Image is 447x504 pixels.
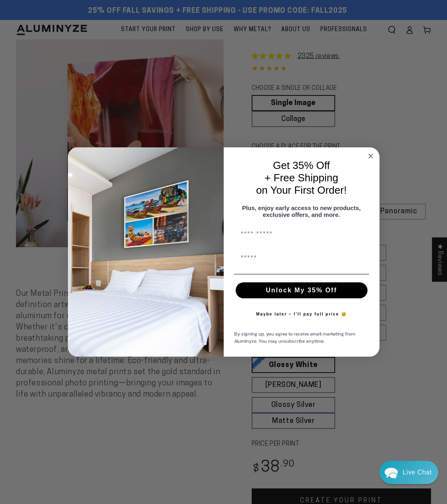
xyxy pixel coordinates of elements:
[366,151,375,161] button: Close dialog
[252,306,351,322] button: Maybe later – I’ll pay full price 😅
[403,461,432,484] div: Contact Us Directly
[379,461,438,484] div: Chat widget toggle
[273,159,330,171] span: Get 35% Off
[256,184,347,196] span: on Your First Order!
[264,172,338,184] span: + Free Shipping
[234,330,355,345] span: By signing up, you agree to receive email marketing from Aluminyze. You may unsubscribe anytime.
[68,147,224,357] img: 728e4f65-7e6c-44e2-b7d1-0292a396982f.jpeg
[236,282,368,298] button: Unlock My 35% Off
[234,274,369,274] img: underline
[242,204,361,218] span: Plus, enjoy early access to new products, exclusive offers, and more.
